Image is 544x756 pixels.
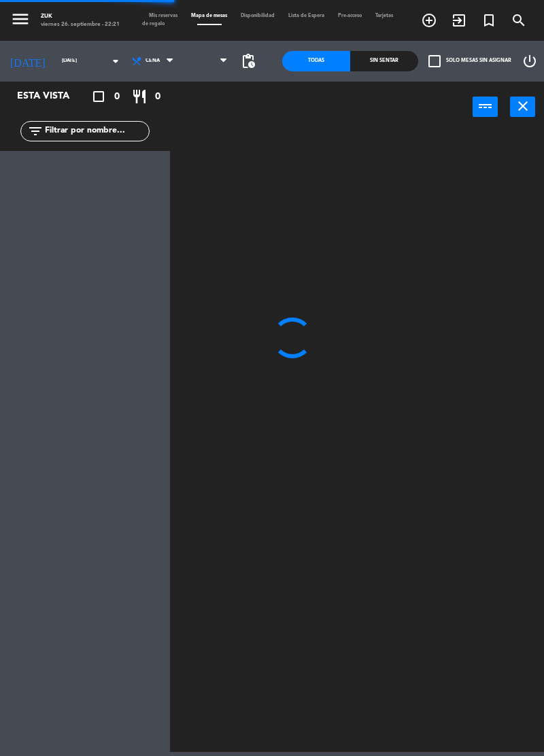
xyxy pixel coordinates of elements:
i: power_input [477,98,494,114]
span: 0 [155,89,160,105]
input: Filtrar por nombre... [44,124,149,139]
i: menu [10,9,31,29]
i: restaurant [131,88,148,105]
label: Solo mesas sin asignar [428,55,511,67]
i: exit_to_app [451,12,467,29]
span: Cena [146,58,160,64]
i: turned_in_not [481,12,497,29]
i: arrow_drop_down [107,53,124,69]
i: filter_list [27,123,44,139]
i: close [515,98,531,114]
i: search [511,12,527,29]
span: Mis reservas [142,14,184,18]
span: check_box_outline_blank [428,55,441,67]
button: power_input [473,97,498,117]
span: Lista de Espera [282,14,331,18]
span: 0 [114,89,120,105]
span: Disponibilidad [234,14,282,18]
span: pending_actions [240,53,256,69]
i: crop_square [90,88,107,105]
i: power_settings_new [522,53,538,69]
div: Esta vista [7,88,98,105]
div: Zuk [41,12,120,20]
button: close [510,97,535,117]
i: add_circle_outline [421,12,437,29]
span: Mapa de mesas [184,14,234,18]
div: Todas [282,51,350,71]
button: menu [10,9,31,33]
span: Pre-acceso [331,14,369,18]
div: viernes 26. septiembre - 22:21 [41,20,120,29]
div: Sin sentar [350,51,418,71]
